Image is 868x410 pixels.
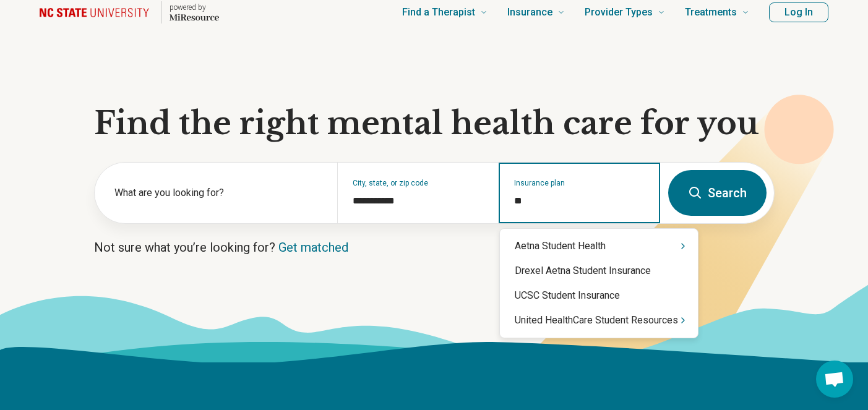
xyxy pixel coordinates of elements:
[278,240,348,255] a: Get matched
[769,2,828,22] button: Log In
[94,239,775,256] p: Not sure what you’re looking for?
[668,170,767,216] button: Search
[94,105,775,142] h1: Find the right mental health care for you
[685,4,737,21] span: Treatments
[500,258,698,283] div: Drexel Aetna Student Insurance
[500,283,698,308] div: UCSC Student Insurance
[585,4,653,21] span: Provider Types
[114,186,322,200] label: What are you looking for?
[500,308,698,333] div: United HealthCare Student Resources
[500,234,698,333] div: Suggestions
[402,4,475,21] span: Find a Therapist
[816,361,853,398] div: Open chat
[170,2,219,12] p: powered by
[500,234,698,258] div: Aetna Student Health
[507,4,552,21] span: Insurance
